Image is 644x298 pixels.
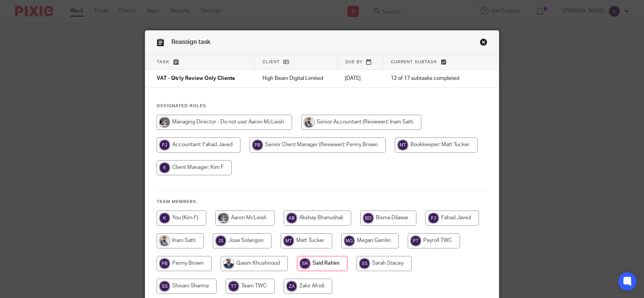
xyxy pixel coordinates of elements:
[383,70,474,88] td: 12 of 17 subtasks completed
[262,75,330,82] p: High Beam Digital Limited
[157,199,487,205] h4: Team members
[171,39,210,45] span: Reassign task
[157,76,235,81] span: VAT - Qtrly Review Only Clients
[345,75,375,82] p: [DATE]
[391,60,437,64] span: Current subtask
[262,60,280,64] span: Client
[157,60,170,64] span: Task
[157,103,487,109] h4: Designated Roles
[345,60,363,64] span: Due by
[480,38,487,48] a: Close this dialog window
